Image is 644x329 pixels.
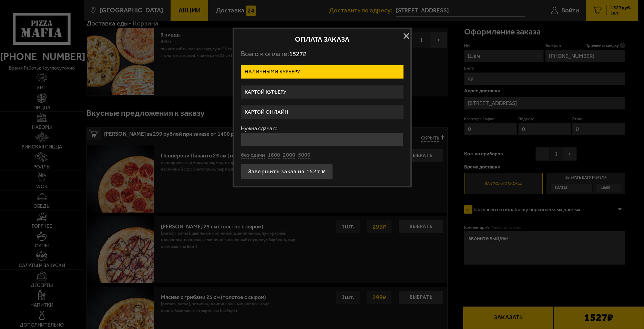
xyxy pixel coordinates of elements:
label: Картой онлайн [241,105,403,119]
span: 1527 ₽ [289,50,306,58]
label: Наличными курьеру [241,65,403,79]
h2: Оплата заказа [241,36,403,43]
label: Картой курьеру [241,85,403,99]
button: 5000 [298,152,310,159]
button: без сдачи [241,152,265,159]
label: Нужна сдача с: [241,126,403,131]
p: Всего к оплате: [241,50,403,58]
button: 2000 [283,152,295,159]
button: Завершить заказ на 1527 ₽ [241,164,333,179]
button: 1600 [268,152,280,159]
